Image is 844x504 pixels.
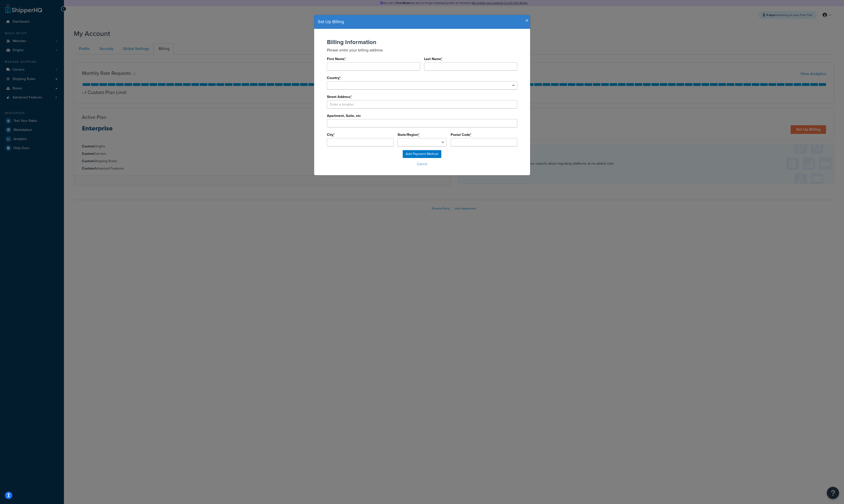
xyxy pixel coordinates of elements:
[398,133,420,137] label: State/Region
[319,160,525,168] button: Cancel
[344,56,346,62] abbr: required
[339,75,341,80] abbr: required
[327,39,517,45] h2: Billing Information
[327,114,361,118] label: Apartment, Suite, etc
[327,133,335,137] label: City
[327,76,341,80] label: Country
[327,47,517,53] p: Please enter your billing address
[470,132,471,137] abbr: required
[424,57,443,61] label: Last Name
[327,95,352,99] label: Street Address
[327,57,346,61] label: First Name
[351,94,352,99] abbr: required
[327,100,517,109] input: Enter a location
[418,132,419,137] abbr: required
[318,19,526,25] h4: Set Up Billing
[451,133,472,137] label: Postal Code
[441,56,442,62] abbr: required
[403,150,441,158] input: Add Payment Method
[333,132,335,137] abbr: required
